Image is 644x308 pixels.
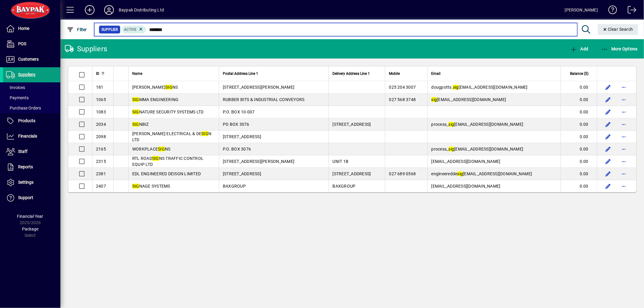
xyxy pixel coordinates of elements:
[389,97,416,102] span: 027 568 3748
[3,93,60,103] a: Payments
[561,118,597,131] td: 0.00
[3,82,60,93] a: Invoices
[332,122,371,127] span: [STREET_ADDRESS]
[22,227,38,231] span: Package
[96,134,106,139] span: 2098
[132,184,139,189] em: SIG
[96,85,104,90] span: 181
[132,110,139,114] em: SIG
[18,180,34,185] span: Settings
[3,21,60,36] a: Home
[132,122,139,127] em: SIG
[132,131,211,142] span: [PERSON_NAME] ELECTRICAL & DE N LTD
[431,70,441,77] span: Email
[223,171,261,176] span: [STREET_ADDRESS]
[332,70,370,77] span: Delivery Address Line 1
[603,95,613,104] button: Edit
[561,155,597,168] td: 0.00
[223,110,255,114] span: P.O. BOX 10-007
[132,184,170,189] span: NAGE SYSTEMS
[431,85,528,90] span: dougpotts. [EMAIL_ADDRESS][DOMAIN_NAME]
[96,184,106,189] span: 2407
[389,171,416,176] span: 027 689 0568
[3,175,60,190] a: Settings
[431,70,557,77] div: Email
[152,156,159,161] em: SIG
[332,184,355,189] span: BAXGROUP
[18,134,37,138] span: Financials
[223,70,258,77] span: Postal Address Line 1
[96,70,110,77] div: ID
[619,119,629,129] button: More options
[619,157,629,166] button: More options
[565,5,598,15] div: [PERSON_NAME]
[603,144,613,154] button: Edit
[132,122,149,127] span: NBIZ
[561,106,597,118] td: 0.00
[119,5,164,15] div: Baypak Distributing Ltd
[18,149,27,154] span: Staff
[223,85,294,90] span: [STREET_ADDRESS][PERSON_NAME]
[132,171,201,176] span: EDL ENGINEERED DEISGN LIMITED
[619,82,629,92] button: More options
[223,97,305,102] span: RUBBER BITS & INDUSTRIAL CONVEYORS
[124,27,137,32] span: Active
[431,147,524,151] span: process_ [EMAIL_ADDRESS][DOMAIN_NAME]
[603,132,613,141] button: Edit
[65,44,107,54] div: Suppliers
[6,85,25,90] span: Invoices
[80,5,99,15] button: Add
[223,122,249,127] span: PO BOX 3076
[3,113,60,129] a: Products
[601,46,638,51] span: More Options
[96,171,106,176] span: 2381
[223,184,246,189] span: BAXGROUP
[457,171,463,176] em: sig
[389,70,424,77] div: Mobile
[561,143,597,155] td: 0.00
[101,27,118,33] span: Supplier
[3,103,60,113] a: Purchase Orders
[132,156,203,167] span: RTL ROAD NS TRAFFIC CONTROL EQUIP LTD
[603,82,613,92] button: Edit
[18,118,35,123] span: Products
[96,110,106,114] span: 1083
[6,95,29,100] span: Payments
[453,85,459,90] em: sig
[6,106,41,110] span: Purchase Orders
[65,24,88,35] button: Filter
[570,46,588,51] span: Add
[17,214,43,219] span: Financial Year
[96,122,106,127] span: 2034
[223,134,261,139] span: [STREET_ADDRESS]
[96,70,99,77] span: ID
[431,171,532,176] span: engineeredde [EMAIL_ADDRESS][DOMAIN_NAME]
[598,24,638,35] button: Clear
[201,131,208,136] em: SIG
[561,94,597,106] td: 0.00
[431,159,501,164] span: [EMAIL_ADDRESS][DOMAIN_NAME]
[332,171,371,176] span: [STREET_ADDRESS]
[132,97,179,102] span: MMA ENGINEERING
[132,110,204,114] span: NATURE SECURITY SYSTEMS LTD
[619,132,629,141] button: More options
[619,169,629,179] button: More options
[99,5,119,15] button: Profile
[3,190,60,205] a: Support
[132,85,178,90] span: [PERSON_NAME] NS
[18,195,33,200] span: Support
[389,85,416,90] span: 025 204 3007
[389,70,400,77] span: Mobile
[619,144,629,154] button: More options
[561,180,597,192] td: 0.00
[3,37,60,52] a: POS
[431,97,437,102] em: sig
[18,26,29,31] span: Home
[449,122,454,127] em: sig
[603,119,613,129] button: Edit
[18,57,39,62] span: Customers
[431,122,524,127] span: process_ [EMAIL_ADDRESS][DOMAIN_NAME]
[18,72,35,77] span: Suppliers
[561,131,597,143] td: 0.00
[122,26,146,33] mat-chip: Activation Status: Active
